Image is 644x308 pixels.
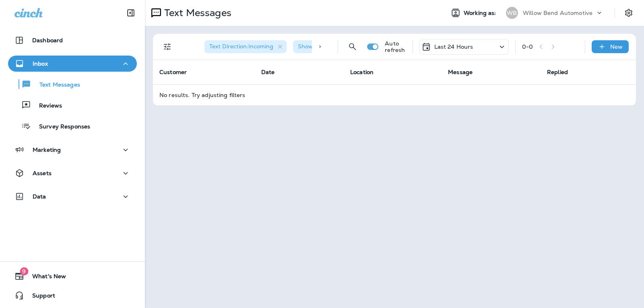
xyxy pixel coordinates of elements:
[434,43,473,50] p: Last 24 Hours
[8,97,137,114] button: Reviews
[8,268,137,284] button: 9What's New
[610,43,623,50] p: New
[33,193,46,200] p: Data
[33,147,61,153] p: Marketing
[522,43,533,50] div: 0 - 0
[31,81,80,89] p: Text Messages
[24,292,55,302] span: Support
[24,273,66,283] span: What's New
[161,7,231,19] p: Text Messages
[8,165,137,181] button: Assets
[120,5,142,21] button: Collapse Sidebar
[298,43,395,50] span: Show Start/Stop/Unsubscribe : true
[523,10,592,16] p: Willow Bend Automotive
[8,287,137,304] button: Support
[31,123,90,131] p: Survey Responses
[209,43,273,50] span: Text Direction : Incoming
[159,39,175,55] button: Filters
[204,40,287,53] div: Text Direction:Incoming
[464,10,498,17] span: Working as:
[33,60,48,67] p: Inbox
[8,76,137,93] button: Text Messages
[506,7,518,19] div: WB
[293,40,408,53] div: Show Start/Stop/Unsubscribe:true
[8,188,137,205] button: Data
[8,56,137,72] button: Inbox
[621,6,636,20] button: Settings
[448,68,473,76] span: Message
[153,84,636,105] td: No results. Try adjusting filters
[385,40,406,53] p: Auto refresh
[8,142,137,158] button: Marketing
[261,68,275,76] span: Date
[33,170,52,176] p: Assets
[547,68,568,76] span: Replied
[345,39,361,55] button: Search Messages
[159,68,187,76] span: Customer
[8,118,137,134] button: Survey Responses
[20,267,28,275] span: 9
[31,102,62,110] p: Reviews
[8,32,137,48] button: Dashboard
[32,37,63,43] p: Dashboard
[350,68,374,76] span: Location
